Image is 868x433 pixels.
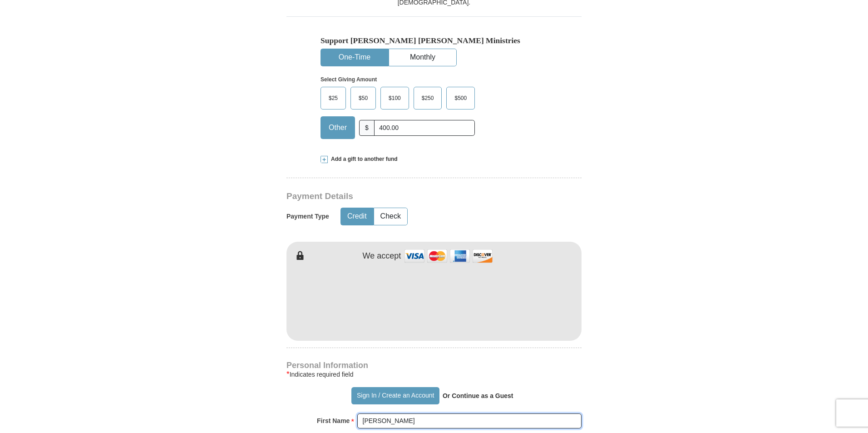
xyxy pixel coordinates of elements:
[403,246,494,266] img: credit cards accepted
[374,120,475,136] input: Other Amount
[286,362,582,369] h4: Personal Information
[324,121,351,134] span: Other
[363,251,401,261] h4: We accept
[389,49,456,66] button: Monthly
[359,120,375,136] span: $
[321,36,547,45] h5: Support [PERSON_NAME] [PERSON_NAME] Ministries
[328,155,398,163] span: Add a gift to another fund
[443,392,513,399] strong: Or Continue as a Guest
[321,76,377,83] strong: Select Giving Amount
[351,387,439,404] button: Sign In / Create an Account
[341,208,373,225] button: Credit
[450,91,471,105] span: $500
[417,91,439,105] span: $250
[286,213,329,220] h5: Payment Type
[324,91,342,105] span: $25
[286,369,582,380] div: Indicates required field
[354,91,372,105] span: $50
[384,91,405,105] span: $100
[286,191,518,202] h3: Payment Details
[317,414,350,427] strong: First Name
[374,208,407,225] button: Check
[321,49,388,66] button: One-Time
